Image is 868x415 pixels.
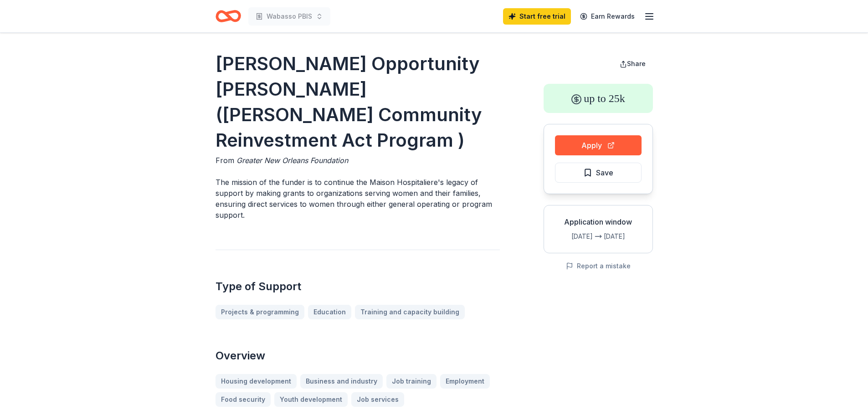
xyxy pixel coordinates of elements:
a: Earn Rewards [575,8,640,25]
h2: Overview [216,348,500,363]
a: Training and capacity building [355,305,465,319]
span: Greater New Orleans Foundation [236,156,348,165]
h1: [PERSON_NAME] Opportunity [PERSON_NAME] ([PERSON_NAME] Community Reinvestment Act Program ) [216,51,500,153]
h2: Type of Support [216,279,500,294]
button: Wabasso PBIS [248,7,330,26]
span: Save [596,167,613,179]
button: Apply [555,135,642,155]
div: up to 25k [544,84,653,113]
a: Start free trial [503,8,571,25]
button: Share [612,55,653,73]
div: [DATE] [604,231,645,242]
div: From [216,155,500,166]
a: Home [216,5,241,27]
p: The mission of the funder is to continue the Maison Hospitaliere's legacy of support by making gr... [216,177,500,220]
div: [DATE] [551,231,593,242]
span: Wabasso PBIS [267,11,312,22]
button: Save [555,163,642,183]
a: Projects & programming [216,305,304,319]
a: Education [308,305,351,319]
span: Share [627,60,646,67]
div: Application window [551,216,645,227]
button: Report a mistake [566,261,631,272]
